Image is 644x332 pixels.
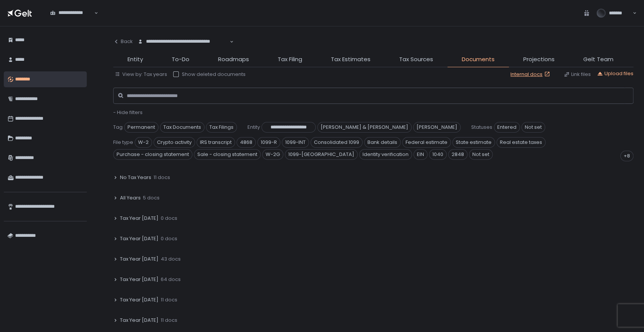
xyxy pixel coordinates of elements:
span: 1099-R [257,137,280,148]
span: W-2 [135,137,152,148]
button: View by: Tax years [115,71,167,78]
span: 1099-[GEOGRAPHIC_DATA] [285,149,358,160]
span: Projections [523,55,555,64]
span: Entered [494,122,520,133]
span: Crypto activity [154,137,195,148]
span: Tax Year [DATE] [120,235,158,242]
span: [PERSON_NAME] [413,122,461,133]
span: Tax Year [DATE] [120,296,158,303]
div: Search for option [133,34,234,50]
span: Tax Sources [399,55,433,64]
span: 43 docs [161,256,181,263]
span: 64 docs [161,276,181,283]
span: Documents [462,55,495,64]
span: 0 docs [161,235,177,242]
span: Entity [128,55,143,64]
span: 5 docs [143,195,160,201]
div: +8 [620,151,633,161]
div: Back [113,38,133,45]
span: [PERSON_NAME] & [PERSON_NAME] [317,122,412,133]
span: - Hide filters [113,109,143,116]
span: Not set [521,122,545,133]
span: No Tax Years [120,174,151,181]
button: Link files [564,71,591,78]
span: 2848 [448,149,467,160]
span: 11 docs [154,174,170,181]
span: Real estate taxes [496,137,546,148]
span: Tax Estimates [331,55,370,64]
span: 0 docs [161,215,177,222]
span: 11 docs [161,317,177,324]
span: State estimate [452,137,495,148]
a: Internal docs [510,71,552,78]
span: To-Do [172,55,189,64]
input: Search for option [138,45,229,53]
span: 1040 [429,149,447,160]
span: Tax Documents [160,122,204,133]
span: Statuses [471,124,492,131]
span: IRS transcript [197,137,235,148]
span: Gelt Team [583,55,613,64]
span: Federal estimate [402,137,451,148]
span: Permanent [124,122,158,133]
button: Back [113,34,133,49]
span: Purchase - closing statement [113,149,192,160]
span: Tax Year [DATE] [120,317,158,324]
span: Tax Year [DATE] [120,256,158,263]
span: All Years [120,195,141,201]
div: Search for option [45,5,98,21]
span: Not set [469,149,493,160]
span: Roadmaps [218,55,249,64]
span: File type [113,139,133,146]
span: Identity verification [359,149,412,160]
span: EIN [413,149,427,160]
span: Tax Year [DATE] [120,276,158,283]
span: Tag [113,124,123,131]
span: Tax Filings [206,122,237,133]
button: Upload files [597,70,633,77]
span: 1099-INT [282,137,309,148]
span: 4868 [237,137,256,148]
span: Sale - closing statement [194,149,261,160]
span: Bank details [364,137,401,148]
span: Entity [247,124,260,131]
span: Tax Year [DATE] [120,215,158,222]
input: Search for option [50,16,94,24]
button: - Hide filters [113,109,143,116]
span: Consolidated 1099 [310,137,363,148]
span: 11 docs [161,296,177,303]
span: W-2G [262,149,283,160]
span: Tax Filing [278,55,302,64]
